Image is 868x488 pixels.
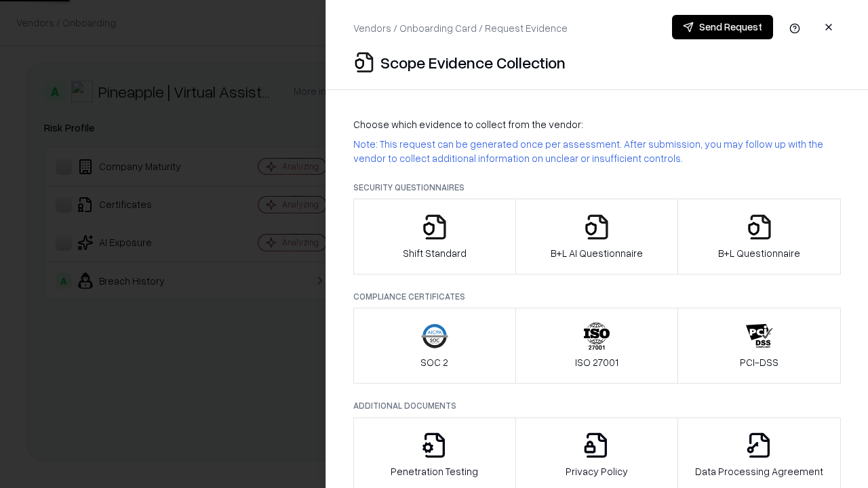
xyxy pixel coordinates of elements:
p: ISO 27001 [575,355,618,369]
button: B+L Questionnaire [677,199,841,274]
button: B+L AI Questionnaire [515,199,679,274]
p: Shift Standard [403,246,467,260]
p: Note: This request can be generated once per assessment. After submission, you may follow up with... [353,137,841,165]
button: Shift Standard [353,199,516,274]
p: Security Questionnaires [353,182,841,193]
button: ISO 27001 [515,308,679,384]
p: Privacy Policy [566,464,628,479]
p: B+L Questionnaire [718,246,800,260]
p: Scope Evidence Collection [380,52,566,73]
button: SOC 2 [353,308,516,384]
p: Vendors / Onboarding Card / Request Evidence [353,21,568,35]
p: PCI-DSS [740,355,778,369]
p: Additional Documents [353,400,841,411]
p: Compliance Certificates [353,291,841,302]
button: Send Request [672,15,773,39]
p: SOC 2 [420,355,448,369]
p: Data Processing Agreement [695,464,823,479]
p: B+L AI Questionnaire [551,246,643,260]
p: Choose which evidence to collect from the vendor: [353,117,841,131]
p: Penetration Testing [391,464,478,479]
button: PCI-DSS [677,308,841,384]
